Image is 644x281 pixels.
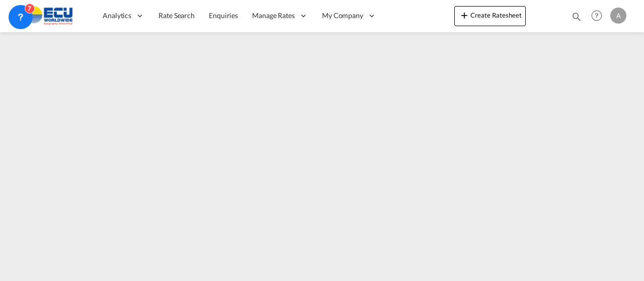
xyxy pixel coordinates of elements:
span: Rate Search [158,11,195,20]
span: Help [588,7,605,24]
div: A [610,8,626,24]
span: Enquiries [209,11,238,20]
div: Help [588,7,610,25]
md-icon: icon-plus 400-fg [458,9,470,21]
div: icon-magnify [571,11,582,26]
button: icon-plus 400-fgCreate Ratesheet [454,6,526,26]
md-icon: icon-magnify [571,11,582,22]
span: My Company [322,11,363,21]
span: Analytics [103,11,131,21]
span: Manage Rates [252,11,295,21]
img: 6cccb1402a9411edb762cf9624ab9cda.png [15,5,83,27]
